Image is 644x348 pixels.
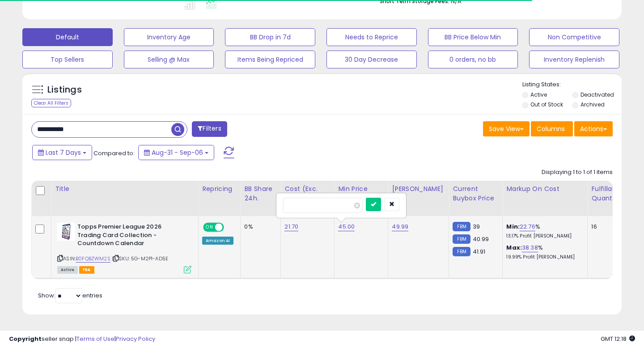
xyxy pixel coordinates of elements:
button: Needs to Reprice [326,28,417,46]
button: Inventory Age [124,28,214,46]
div: 16 [591,223,619,231]
button: BB Drop in 7d [225,28,315,46]
th: The percentage added to the cost of goods (COGS) that forms the calculator for Min & Max prices. [503,181,588,216]
a: 22.76 [520,222,535,231]
a: Privacy Policy [116,335,155,343]
label: Archived [580,101,605,108]
b: Topps Premier League 2026 Trading Card Collection - Countdown Calendar [77,223,186,250]
a: 38.38 [522,243,538,252]
div: ASIN: [57,223,191,272]
span: ON [204,224,215,231]
span: 40.99 [473,235,489,243]
small: FBM [453,247,470,256]
div: seller snap | | [9,335,155,344]
small: FBM [453,222,470,231]
span: 39 [473,222,480,231]
label: Out of Stock [530,101,563,108]
p: 13.17% Profit [PERSON_NAME] [506,233,580,239]
button: Items Being Repriced [225,51,315,68]
button: 30 Day Decrease [326,51,417,68]
div: 0% [244,223,274,231]
button: 0 orders, no bb [428,51,518,68]
button: Inventory Replenish [529,51,619,68]
div: Markup on Cost [506,184,584,194]
a: 45.00 [338,222,355,231]
button: Top Sellers [22,51,113,68]
div: BB Share 24h. [244,184,277,203]
img: 41yyetvOuXL._SL40_.jpg [57,223,75,241]
div: Cost (Exc. VAT) [284,184,330,203]
h5: Listings [47,84,82,96]
span: Compared to: [93,149,135,157]
a: 49.99 [392,222,408,231]
div: % [506,223,580,239]
p: Listing States: [522,81,622,89]
span: 2025-09-18 12:18 GMT [601,335,635,343]
div: [PERSON_NAME] [392,184,445,194]
button: Selling @ Max [124,51,214,68]
span: Columns [537,124,565,133]
a: 21.70 [284,222,298,231]
label: Deactivated [580,91,614,98]
a: Terms of Use [76,335,114,343]
p: 19.99% Profit [PERSON_NAME] [506,254,580,260]
div: Title [55,184,195,194]
span: Aug-31 - Sep-06 [152,148,203,157]
div: Clear All Filters [31,99,71,107]
div: Amazon AI [202,237,233,245]
div: Min Price [338,184,384,194]
div: Fulfillable Quantity [591,184,622,203]
button: Actions [574,121,613,136]
button: Default [22,28,113,46]
button: Filters [192,121,227,137]
span: Last 7 Days [46,148,81,157]
button: Last 7 Days [32,145,92,160]
span: FBA [79,266,94,274]
button: Columns [531,121,573,136]
span: OFF [223,224,237,231]
small: FBM [453,234,470,244]
div: Current Buybox Price [453,184,499,203]
button: Aug-31 - Sep-06 [138,145,214,160]
button: BB Price Below Min [428,28,518,46]
span: Show: entries [38,291,102,300]
b: Max: [506,243,522,252]
span: 41.91 [473,247,486,256]
button: Non Competitive [529,28,619,46]
strong: Copyright [9,335,42,343]
div: Repricing [202,184,237,194]
span: All listings currently available for purchase on Amazon [57,266,78,274]
div: Displaying 1 to 1 of 1 items [542,168,613,177]
b: Min: [506,222,520,231]
div: % [506,244,580,260]
button: Save View [483,121,530,136]
span: | SKU: 5G-M2P1-AD5E [112,255,168,262]
label: Active [530,91,547,98]
a: B0FQBZWM2S [76,255,110,263]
